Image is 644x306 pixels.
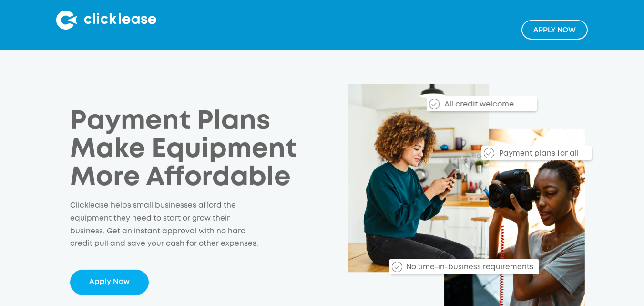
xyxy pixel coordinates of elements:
h1: Payment Plans Make Equipment More Affordable [70,107,307,191]
div: Payment plans for all [494,148,592,159]
div: All credit welcome [440,99,537,110]
p: Clicklease helps small businesses afford the equipment they need to start or grow their business.... [70,200,266,251]
div: No time-in-business requirements [401,262,539,273]
img: Checkmark_callout [392,262,402,272]
a: Apply NOw [521,20,588,40]
img: Checkmark_callout [429,98,440,109]
img: Clicklease logo [56,11,156,30]
a: Apply Now [70,269,149,295]
img: Checkmark_callout [484,148,494,158]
